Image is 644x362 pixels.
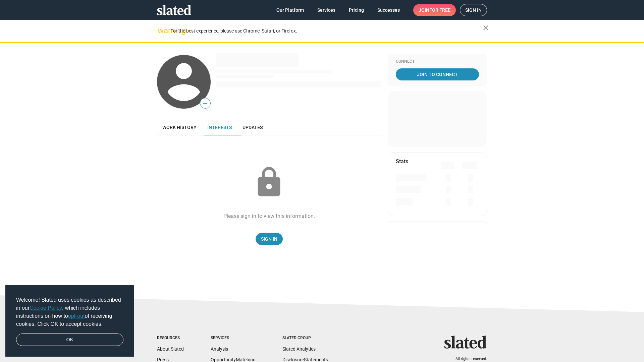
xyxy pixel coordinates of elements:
a: Slated Analytics [282,346,316,352]
mat-icon: warning [158,26,166,35]
span: for free [429,4,450,16]
span: Join To Connect [397,68,478,80]
span: Sign in [465,4,482,16]
a: dismiss cookie message [16,334,123,346]
a: Joinfor free [413,4,456,16]
a: Work history [157,119,202,135]
span: — [200,99,210,108]
span: Our Platform [276,4,304,16]
span: Work history [162,125,197,130]
a: Analysis [211,346,228,352]
span: Successes [377,4,400,16]
span: Services [317,4,335,16]
a: About Slated [157,346,184,352]
div: Services [211,336,256,341]
span: Interests [207,125,232,130]
a: Interests [202,119,237,135]
a: opt-out [68,313,85,319]
span: Welcome! Slated uses cookies as described in our , which includes instructions on how to of recei... [16,296,123,328]
span: Pricing [349,4,364,16]
div: Please sign in to view this information. [223,213,315,220]
a: Pricing [343,4,369,16]
span: Updates [243,125,263,130]
div: For the best experience, please use Chrome, Safari, or Firefox. [170,26,483,36]
a: Join To Connect [396,68,479,80]
mat-icon: close [482,24,490,32]
span: Join [419,4,450,16]
a: Cookie Policy [30,305,62,311]
span: Sign In [261,233,277,245]
div: Resources [157,336,184,341]
a: Services [312,4,341,16]
mat-card-title: Stats [396,158,408,165]
mat-icon: lock [252,166,286,199]
a: Our Platform [271,4,309,16]
div: Connect [396,59,479,64]
a: Sign in [460,4,487,16]
div: cookieconsent [5,285,134,357]
a: Successes [372,4,405,16]
a: Updates [237,119,268,135]
div: Slated Group [282,336,328,341]
a: Sign In [256,233,283,245]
